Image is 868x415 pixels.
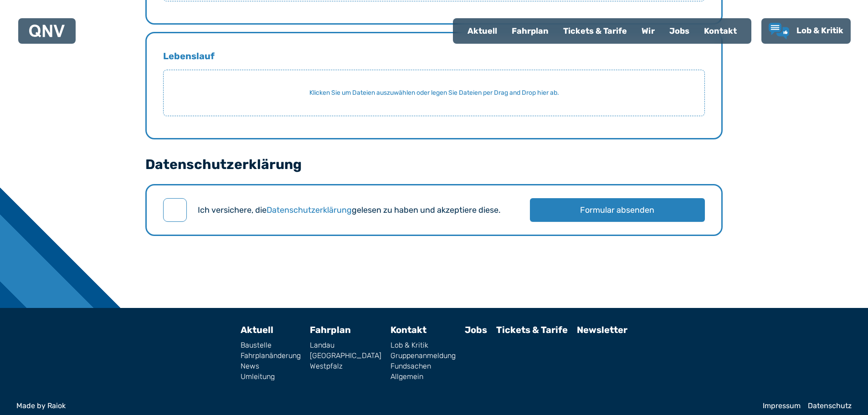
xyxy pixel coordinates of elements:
[310,342,381,349] a: Landau
[465,324,487,335] a: Jobs
[530,198,705,222] button: Formular absenden
[390,352,456,359] a: Gruppenanmeldung
[163,50,705,62] label: Lebenslauf
[390,373,456,380] a: Allgemein
[504,19,556,43] a: Fahrplan
[662,19,697,43] a: Jobs
[198,204,501,216] label: Ich versichere, die gelesen zu haben und akzeptiere diese.
[241,324,273,335] a: Aktuell
[267,205,352,215] a: Datenschutzerklärung
[241,352,301,359] a: Fahrplanänderung
[309,88,559,97] p: Klicken Sie um Dateien auszuwählen oder legen Sie Dateien per Drag and Drop hier ab.
[808,402,852,410] a: Datenschutz
[241,373,301,380] a: Umleitung
[577,324,627,335] a: Newsletter
[634,19,662,43] a: Wir
[29,22,65,40] a: QNV Logo
[390,324,426,335] a: Kontakt
[241,342,301,349] a: Baustelle
[796,26,843,36] span: Lob & Kritik
[697,19,744,43] a: Kontakt
[310,324,351,335] a: Fahrplan
[496,324,568,335] a: Tickets & Tarife
[769,23,843,39] a: Lob & Kritik
[145,158,302,171] legend: Datenschutzerklärung
[763,402,801,410] a: Impressum
[390,363,456,370] a: Fundsachen
[556,19,634,43] a: Tickets & Tarife
[460,19,504,43] a: Aktuell
[16,402,755,410] a: Made by Raiok
[390,342,456,349] a: Lob & Kritik
[310,352,381,359] a: [GEOGRAPHIC_DATA]
[29,25,65,37] img: QNV Logo
[241,363,301,370] a: News
[163,70,705,116] div: Klicken Sie um Dateien auszuwählen oder legen Sie Dateien per Drag and Drop hier ab. File input
[310,363,381,370] a: Westpfalz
